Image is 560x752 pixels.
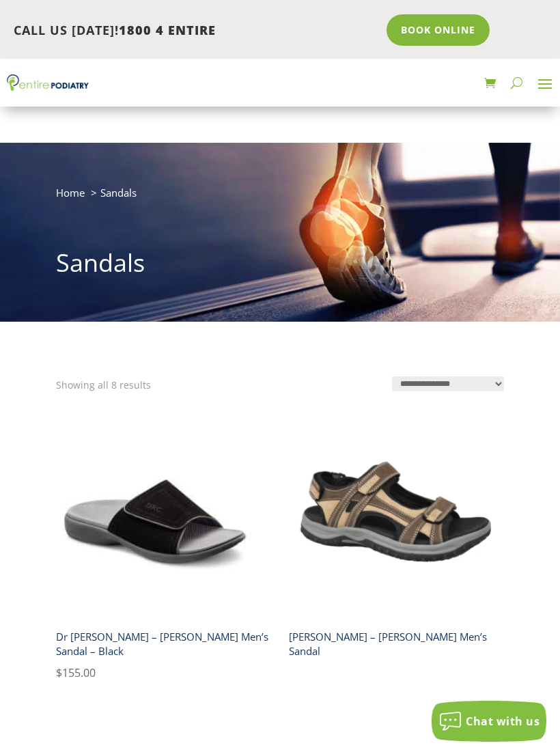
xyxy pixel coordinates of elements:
[392,376,504,391] select: Shop order
[289,404,504,619] img: warren drew shoe brown tan mens sandal entire podiatry
[119,22,216,38] span: 1800 4 ENTIRE
[289,404,504,664] a: warren drew shoe brown tan mens sandal entire podiatry[PERSON_NAME] – [PERSON_NAME] Men’s Sandal
[56,625,271,664] h2: Dr [PERSON_NAME] – [PERSON_NAME] Men’s Sandal – Black
[56,665,62,680] span: $
[100,186,137,199] span: Sandals
[14,22,377,40] p: CALL US [DATE]!
[56,246,504,287] h1: Sandals
[56,404,271,619] img: Dr Comfort Connor men's sandal black front angle
[56,186,85,199] a: Home
[56,376,151,394] p: Showing all 8 results
[432,701,546,742] button: Chat with us
[466,714,540,729] span: Chat with us
[387,14,490,46] a: Book Online
[56,184,504,212] nav: breadcrumb
[56,665,96,680] bdi: 155.00
[56,404,271,682] a: Dr Comfort Connor men's sandal black front angleDr [PERSON_NAME] – [PERSON_NAME] Men’s Sandal – B...
[289,625,504,664] h2: [PERSON_NAME] – [PERSON_NAME] Men’s Sandal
